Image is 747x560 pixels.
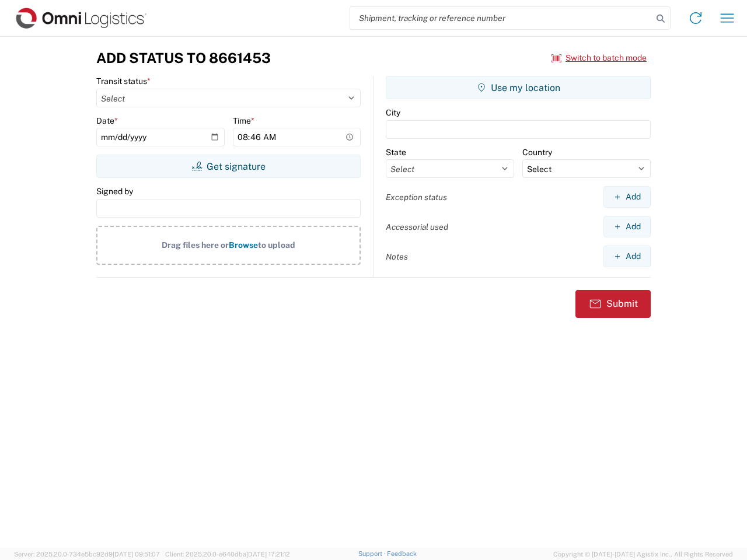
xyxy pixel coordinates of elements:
[553,549,733,559] span: Copyright © [DATE]-[DATE] Agistix Inc., All Rights Reserved
[386,76,651,99] button: Use my location
[386,251,408,262] label: Notes
[575,290,651,318] button: Submit
[350,7,652,29] input: Shipment, tracking or reference number
[386,107,400,118] label: City
[603,216,651,237] button: Add
[96,116,118,126] label: Date
[113,551,160,558] span: [DATE] 09:51:07
[96,50,271,66] h3: Add Status to 8661453
[96,155,361,178] button: Get signature
[229,240,258,250] span: Browse
[522,147,552,157] label: Country
[96,186,133,197] label: Signed by
[96,76,151,86] label: Transit status
[386,192,447,202] label: Exception status
[386,222,448,232] label: Accessorial used
[387,550,417,557] a: Feedback
[603,246,651,267] button: Add
[258,240,295,250] span: to upload
[14,551,160,558] span: Server: 2025.20.0-734e5bc92d9
[233,116,254,126] label: Time
[162,240,229,250] span: Drag files here or
[603,186,651,208] button: Add
[165,551,290,558] span: Client: 2025.20.0-e640dba
[358,550,388,557] a: Support
[246,551,290,558] span: [DATE] 17:21:12
[551,48,647,68] button: Switch to batch mode
[386,147,406,157] label: State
